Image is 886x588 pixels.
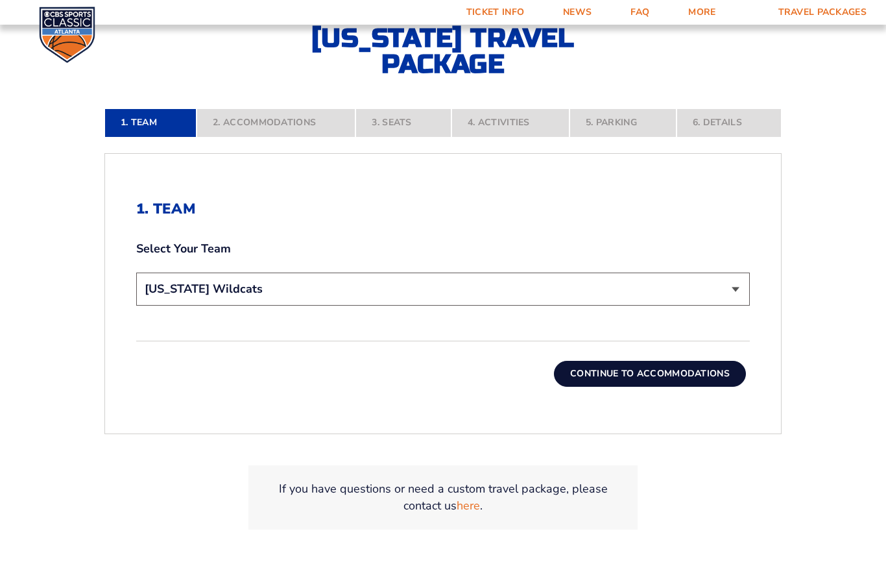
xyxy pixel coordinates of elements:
[300,25,586,77] h2: [US_STATE] Travel Package
[264,481,622,513] p: If you have questions or need a custom travel package, please contact us .
[457,498,480,514] a: here
[136,201,750,217] h2: 1. Team
[136,241,750,257] label: Select Your Team
[39,6,95,63] img: CBS Sports Classic
[554,361,746,387] button: Continue To Accommodations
